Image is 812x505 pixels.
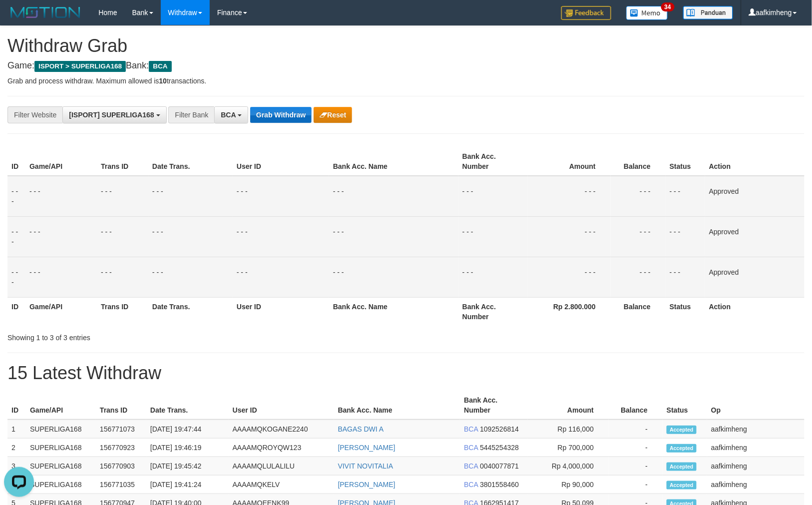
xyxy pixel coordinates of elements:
th: Status [666,297,705,326]
p: Grab and process withdraw. Maximum allowed is transactions. [7,76,805,86]
td: 2 [7,439,26,457]
td: aafkimheng [707,420,805,439]
div: Filter Bank [168,106,214,123]
th: ID [7,297,25,326]
button: [ISPORT] SUPERLIGA168 [62,106,166,123]
td: - - - [233,216,329,257]
td: Approved [705,176,805,217]
div: Filter Website [7,106,62,123]
span: Copy 5445254328 to clipboard [480,444,519,452]
span: BCA [149,61,171,72]
td: AAAAMQROYQW123 [229,439,334,457]
td: - - - [7,176,25,217]
td: - - - [25,216,97,257]
th: User ID [233,147,329,176]
strong: 10 [159,77,167,85]
td: - - - [25,257,97,297]
td: - - - [528,216,611,257]
td: [DATE] 19:45:42 [146,457,229,476]
td: - - - [528,257,611,297]
th: ID [7,147,25,176]
td: - - - [458,257,528,297]
img: MOTION_logo.png [7,5,83,20]
th: Game/API [26,391,96,420]
span: Accepted [667,444,697,453]
th: Amount [528,391,609,420]
td: 156770923 [96,439,146,457]
th: Bank Acc. Name [329,297,458,326]
img: Button%20Memo.svg [626,6,668,20]
td: - - - [666,216,705,257]
th: Bank Acc. Number [460,391,528,420]
td: aafkimheng [707,476,805,494]
td: AAAAMQLULALILU [229,457,334,476]
td: AAAAMQKELV [229,476,334,494]
td: - - - [329,216,458,257]
th: Trans ID [97,297,148,326]
td: 156771073 [96,420,146,439]
td: - - - [7,216,25,257]
td: - - - [528,176,611,217]
th: Balance [609,391,663,420]
td: 1 [7,420,26,439]
span: BCA [464,425,478,433]
span: [ISPORT] SUPERLIGA168 [69,111,154,119]
td: - - - [148,176,233,217]
td: SUPERLIGA168 [26,420,96,439]
th: Trans ID [96,391,146,420]
span: Accepted [667,481,697,490]
td: Rp 700,000 [528,439,609,457]
td: - - - [148,257,233,297]
td: - - - [666,176,705,217]
td: [DATE] 19:47:44 [146,420,229,439]
td: - - - [458,216,528,257]
th: User ID [233,297,329,326]
td: Approved [705,216,805,257]
td: - - - [25,176,97,217]
th: Bank Acc. Name [334,391,460,420]
th: Date Trans. [148,297,233,326]
td: - - - [329,257,458,297]
a: [PERSON_NAME] [338,481,396,489]
td: 156771035 [96,476,146,494]
td: 3 [7,457,26,476]
img: Feedback.jpg [561,6,611,20]
h1: 15 Latest Withdraw [7,363,805,383]
td: [DATE] 19:46:19 [146,439,229,457]
button: BCA [214,106,248,123]
span: 34 [661,2,675,11]
td: SUPERLIGA168 [26,457,96,476]
td: Rp 116,000 [528,420,609,439]
td: SUPERLIGA168 [26,476,96,494]
td: - - - [611,176,666,217]
td: - - - [611,216,666,257]
td: - - - [458,176,528,217]
th: Action [705,297,805,326]
th: Bank Acc. Name [329,147,458,176]
td: - - - [666,257,705,297]
span: BCA [221,111,236,119]
button: Open LiveChat chat widget [4,4,34,34]
td: - - - [97,176,148,217]
h1: Withdraw Grab [7,36,805,56]
td: aafkimheng [707,457,805,476]
th: User ID [229,391,334,420]
th: Amount [528,147,611,176]
td: - - - [233,257,329,297]
td: - [609,476,663,494]
span: Copy 1092526814 to clipboard [480,425,519,433]
span: ISPORT > SUPERLIGA168 [34,61,126,72]
span: Copy 0040077871 to clipboard [480,462,519,470]
th: ID [7,391,26,420]
th: Balance [611,297,666,326]
th: Bank Acc. Number [458,147,528,176]
td: - [609,420,663,439]
td: - - - [148,216,233,257]
td: - [609,439,663,457]
td: - - - [611,257,666,297]
td: Rp 90,000 [528,476,609,494]
span: BCA [464,481,478,489]
th: Action [705,147,805,176]
span: BCA [464,444,478,452]
th: Rp 2.800.000 [528,297,611,326]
